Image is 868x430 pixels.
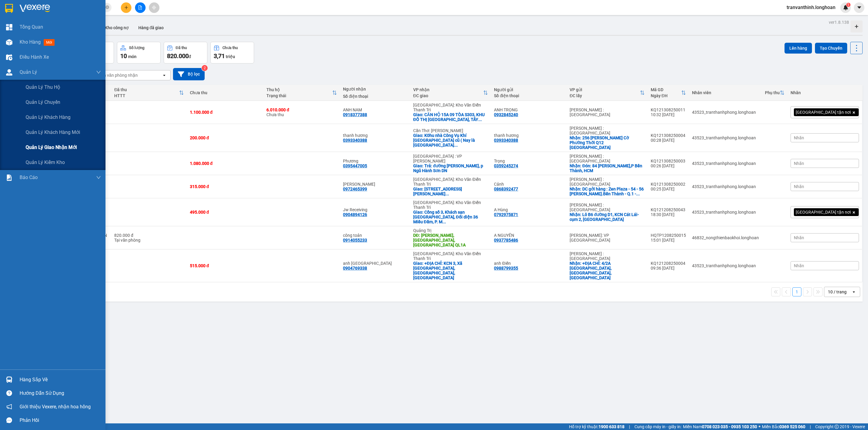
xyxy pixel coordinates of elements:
div: Nhận: DC gởi hàng : Zen Plaza - 54 - 56 Nguyễn Trãi - P.Bến Thành - Q.1 - Tp.HCM [570,187,645,196]
div: 0937785486 [494,238,518,243]
div: Nhận: +ĐỊA CHỈ: 4/2A Huỳnh Thị Na, Đông Thạnh, Hóc Môn [570,261,645,280]
img: warehouse-icon [6,39,12,45]
span: mới [44,39,55,46]
div: Giao: 15A đường Nguyễn Văn Cừ, phường tiền ninh vệ , Tp Bắc Ninh, tỉnh Bắc Ninh [413,187,488,196]
div: Giao: +ĐỊA CHỈ: KCN 3, Xã Xuân Trúc, Huyện Ân Thi, Tỉnh Hưng Yên [413,261,488,280]
div: Đã thu [114,87,179,92]
div: 0904769338 [343,266,367,271]
span: Nhãn [794,263,804,268]
div: công toản [343,233,407,238]
div: [GEOGRAPHIC_DATA] : VP [PERSON_NAME] [413,154,488,163]
img: dashboard-icon [6,24,12,30]
span: món [128,54,137,59]
span: Quản lý khách hàng mới [26,128,80,136]
div: Người nhận [343,87,407,91]
div: Nhận: 256 Trần Thị Cờ Phường Thới Q12 TP Hồ Chí Minh [570,135,645,150]
div: Số lượng [129,46,144,50]
span: Quản lý kiểm kho [26,159,65,166]
span: tranvanthinh.longhoan [782,4,840,11]
svg: open [162,73,167,78]
div: [PERSON_NAME] : [GEOGRAPHIC_DATA] [570,107,645,117]
span: Điều hành xe [20,53,49,61]
div: Phản hồi [20,416,101,425]
div: ĐC lấy [570,93,640,98]
span: Báo cáo [20,174,38,181]
div: 820.000 đ [114,233,184,238]
div: 200.000 đ [190,135,260,140]
div: Cảnh [494,182,563,187]
img: logo-vxr [5,4,13,13]
div: 0914055233 [343,238,367,243]
button: file-add [135,2,146,13]
sup: 1 [846,3,851,7]
div: Giao: K0hu nhà Công Vụ Khí Điện Đạm Phường 1 cũ ( Nay là phường An Xuyên TP Cà Mau [413,133,488,147]
button: plus [121,2,131,13]
div: 0988799355 [494,266,518,271]
span: Cung cấp máy in - giấy in: [634,423,681,430]
div: 10:32 [DATE] [651,112,686,117]
div: 0393340388 [343,138,367,143]
span: ... [454,143,458,147]
div: Giao: Trả: đường Hồ Xuân HƯơng, p Ngũ Hành Sơn DN [413,163,488,173]
div: Cần Thơ: [PERSON_NAME] [413,128,488,133]
button: Tạo Chuyến [815,43,847,54]
span: Nhãn [794,184,804,189]
div: Mã GD [651,87,681,92]
div: thanh hương [494,133,563,138]
span: Quản lý giao nhận mới [26,144,77,151]
div: 1.100.000 đ [190,110,260,115]
div: 0868392477 [494,187,518,191]
th: Toggle SortBy [111,85,187,101]
button: Kho công nợ [100,20,134,35]
span: Giới thiệu Vexere, nhận hoa hồng [20,403,91,410]
div: Chưa thu [266,107,337,117]
div: Đã thu [176,46,187,50]
div: 495.000 đ [190,210,260,215]
div: KQ121208250043 [651,207,686,212]
span: Quản lý thu hộ [26,83,60,91]
div: Tại văn phòng [114,238,184,243]
div: Nhân viên [692,90,759,95]
span: Miền Nam [683,423,757,430]
sup: 2 [202,65,208,71]
div: [GEOGRAPHIC_DATA]: Kho Văn Điển Thanh Trì [413,251,488,261]
div: Quảng Trị [413,228,488,233]
span: 10 [120,52,127,60]
div: 46832_nongthienbaokhoi.longhoan [692,235,759,240]
button: Số lượng10món [117,42,161,63]
div: Jw Receiving [343,207,407,212]
img: solution-icon [6,175,12,181]
div: Chưa thu [190,90,260,95]
div: 09:36 [DATE] [651,266,686,271]
img: warehouse-icon [6,69,12,76]
div: 0972465399 [343,187,367,191]
span: [GEOGRAPHIC_DATA] tận nơi [796,110,851,115]
span: Quản lý chuyến [26,98,60,106]
div: anh Điền [494,261,563,266]
div: KQ121308250011 [651,107,686,112]
th: Toggle SortBy [263,85,340,101]
div: Nhận: Lô B6 đường D1, KCN Cát Lái- cụm 2, P Cát Lái [570,212,645,222]
span: Miền Bắc [762,423,805,430]
span: 1 [847,3,849,7]
div: ver 1.8.138 [829,19,849,26]
div: KQ121308250002 [651,182,686,187]
span: Kho hàng [20,39,41,45]
div: Phương [343,159,407,163]
div: Trạng thái [266,93,332,98]
div: 43523_tranthanhphong.longhoan [692,135,759,140]
div: 6.010.000 đ [266,107,337,112]
span: close-circle [105,5,109,11]
span: ... [478,117,482,122]
div: Tạo kho hàng mới [851,20,863,32]
div: ĐC giao [413,93,483,98]
button: Lên hàng [785,43,812,54]
button: aim [149,2,159,13]
div: [PERSON_NAME]: VP [GEOGRAPHIC_DATA] [570,233,645,243]
div: [GEOGRAPHIC_DATA]: Kho Văn Điển Thanh Trì [413,200,488,210]
span: triệu [226,54,235,59]
div: trần đức long [343,182,407,187]
div: VP nhận [413,87,483,92]
span: question-circle [6,390,12,396]
span: [GEOGRAPHIC_DATA] tận nơi [796,209,851,215]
